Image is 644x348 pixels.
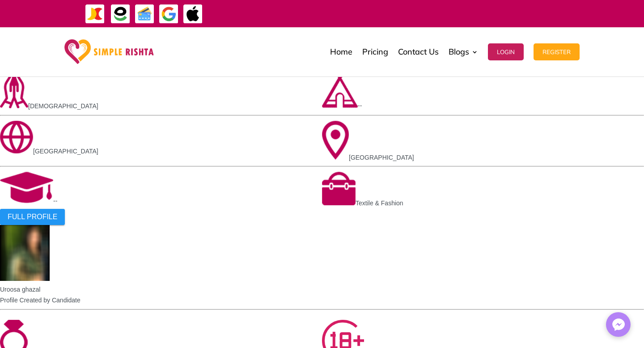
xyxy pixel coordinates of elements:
a: Pricing [362,30,388,74]
a: Home [330,30,352,74]
img: ApplePay-icon [183,4,203,24]
img: JazzCash-icon [85,4,105,24]
span: [GEOGRAPHIC_DATA] [349,154,414,161]
strong: ایزی پیسہ [379,5,398,21]
a: Contact Us [398,30,439,74]
span: [DEMOGRAPHIC_DATA] [28,102,98,110]
span: -- [358,102,362,109]
span: -- [53,197,57,204]
a: Register [534,30,580,74]
img: EasyPaisa-icon [110,4,131,24]
a: Blogs [449,30,478,74]
span: [GEOGRAPHIC_DATA] [33,148,98,155]
span: FULL PROFILE [8,213,57,221]
img: Credit Cards [135,4,155,24]
button: Register [534,43,580,60]
a: Login [488,30,524,74]
button: Login [488,43,524,60]
img: Messenger [610,316,627,334]
strong: جاز کیش [401,5,419,21]
span: Textile & Fashion [356,199,403,207]
div: ایپ میں پیمنٹ صرف گوگل پے اور ایپل پے کے ذریعے ممکن ہے۔ ، یا کریڈٹ کارڈ کے ذریعے ویب سائٹ پر ہوگی۔ [230,8,616,19]
img: GooglePay-icon [159,4,179,24]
